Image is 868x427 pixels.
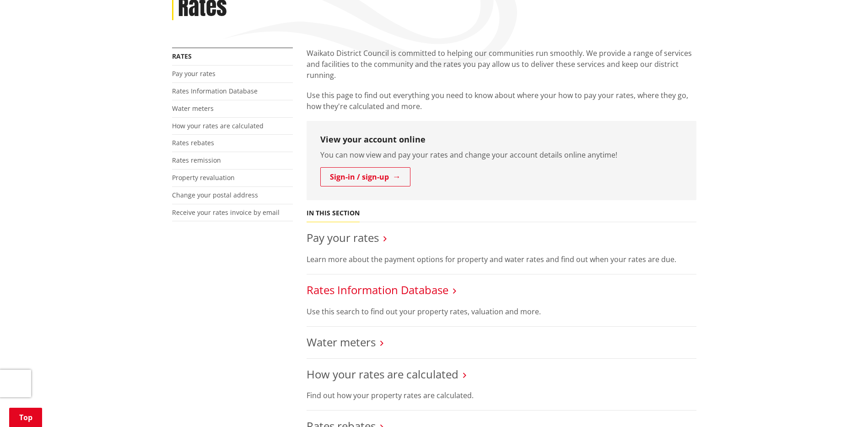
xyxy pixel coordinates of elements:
[307,209,360,217] h5: In this section
[307,48,696,81] p: Waikato District Council is committed to helping our communities run smoothly. We provide a range...
[320,149,683,160] p: You can now view and pay your rates and change your account details online anytime!
[307,230,379,245] a: Pay your rates
[307,367,458,382] a: How your rates are calculated
[172,121,264,130] a: How your rates are calculated
[320,135,683,145] h3: View your account online
[307,254,696,265] p: Learn more about the payment options for property and water rates and find out when your rates ar...
[307,334,376,350] a: Water meters
[172,104,214,113] a: Water meters
[172,52,192,60] a: Rates
[172,69,216,78] a: Pay your rates
[307,90,696,112] p: Use this page to find out everything you need to know about where your how to pay your rates, whe...
[172,191,258,199] a: Change your postal address
[307,282,448,297] a: Rates Information Database
[320,167,410,186] a: Sign-in / sign-up
[172,156,221,164] a: Rates remission
[9,408,42,427] a: Top
[307,390,696,401] p: Find out how your property rates are calculated.
[826,389,859,422] iframe: Messenger Launcher
[172,87,258,95] a: Rates Information Database
[172,173,235,182] a: Property revaluation
[172,208,280,217] a: Receive your rates invoice by email
[307,306,696,317] p: Use this search to find out your property rates, valuation and more.
[172,138,214,147] a: Rates rebates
